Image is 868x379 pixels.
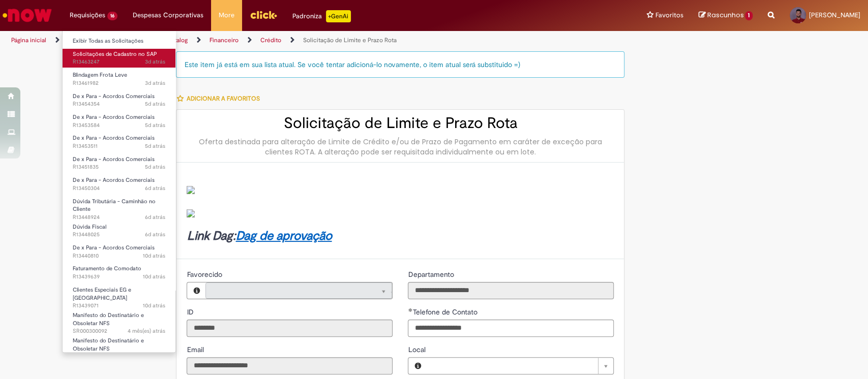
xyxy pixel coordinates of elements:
a: Aberto R13448025 : Dúvida Fiscal [63,222,175,240]
input: Email [187,357,393,374]
span: Clientes Especiais EG e [GEOGRAPHIC_DATA] [73,286,131,302]
button: Favorecido, Visualizar este registro [187,282,205,299]
img: sys_attachment.do [187,209,195,217]
ul: Requisições [62,30,176,353]
span: R13454354 [73,100,165,108]
a: Aberto R13451835 : De x Para - Acordos Comerciais [63,154,175,173]
a: Aberto R13453511 : De x Para - Acordos Comerciais [63,133,175,151]
span: 10d atrás [143,273,165,280]
span: R13439071 [73,302,165,310]
button: Local, Visualizar este registro [408,358,427,374]
label: Somente leitura - ID [187,307,195,317]
span: Rascunhos [707,10,743,20]
time: 29/08/2025 11:46:27 [145,79,165,87]
time: 27/08/2025 21:21:00 [145,100,165,108]
span: R13448025 [73,231,165,239]
a: Aberto R13461982 : Blindagem Frota Leve [63,70,175,88]
a: Aberto R13454354 : De x Para - Acordos Comerciais [63,91,175,110]
span: 5d atrás [145,163,165,171]
span: Somente leitura - Email [187,345,205,354]
span: Somente leitura - Favorecido [187,270,224,279]
a: Crédito [260,36,281,44]
time: 26/08/2025 19:40:54 [145,184,165,192]
span: 5d atrás [145,100,165,108]
span: R13439639 [73,273,165,281]
span: Somente leitura - ID [187,307,195,317]
span: SR000300092 [73,327,165,335]
time: 27/08/2025 16:30:41 [145,121,165,129]
button: Adicionar a Favoritos [176,88,265,109]
time: 27/08/2025 16:19:35 [145,142,165,150]
span: [PERSON_NAME] [809,11,860,19]
a: Exibir Todas as Solicitações [63,36,175,47]
span: 5d atrás [145,142,165,150]
label: Somente leitura - Departamento [408,269,456,279]
label: Somente leitura - Email [187,344,205,355]
a: Dag de aprovação [235,228,332,244]
span: R13451835 [73,163,165,171]
h2: Solicitação de Limite e Prazo Rota [187,115,614,132]
span: 6d atrás [145,231,165,238]
a: Aberto R13463247 : Solicitações de Cadastro no SAP [63,49,175,68]
a: Aberto R13450304 : De x Para - Acordos Comerciais [63,175,175,194]
a: Aberto SR000300092 : Manifesto do Destinatário e Obsoletar NFS [63,310,175,332]
time: 22/08/2025 16:26:30 [143,252,165,260]
span: Telefone de Contato [412,307,479,317]
span: R13453511 [73,142,165,150]
time: 26/08/2025 11:58:50 [145,231,165,238]
span: De x Para - Acordos Comerciais [73,113,155,121]
span: Requisições [70,10,105,20]
span: 5d atrás [145,121,165,129]
span: 16 [107,12,117,20]
span: R13450304 [73,184,165,193]
span: De x Para - Acordos Comerciais [73,155,155,163]
span: Dúvida Fiscal [73,223,106,231]
span: R13453584 [73,121,165,130]
span: 1 [745,11,753,20]
time: 05/05/2025 10:59:22 [128,327,165,335]
span: More [219,10,234,20]
span: 10d atrás [143,302,165,309]
span: Manifesto do Destinatário e Obsoletar NFS [73,311,144,327]
span: 3d atrás [145,79,165,87]
a: Aberto R13448924 : Dúvida Tributária - Caminhão no Cliente [63,196,175,218]
a: Aberto SR000241493 : Manifesto do Destinatário e Obsoletar NFS [63,335,175,357]
span: Adicionar a Favoritos [186,94,259,103]
a: Aberto R13439639 : Faturamento de Comodato [63,263,175,282]
time: 27/08/2025 11:19:36 [145,163,165,171]
a: Limpar campo Favorecido [205,282,392,299]
span: Dúvida Tributária - Caminhão no Cliente [73,198,156,213]
time: 22/08/2025 10:35:37 [143,302,165,309]
a: Limpar campo Local [427,358,613,374]
span: R13461982 [73,79,165,87]
span: Solicitações de Cadastro no SAP [73,50,157,58]
span: 6d atrás [145,184,165,192]
span: Manifesto do Destinatário e Obsoletar NFS [73,337,144,353]
span: Despesas Corporativas [133,10,203,20]
time: 26/08/2025 15:05:43 [145,213,165,221]
p: +GenAi [326,10,351,22]
time: 22/08/2025 12:04:13 [143,273,165,280]
span: De x Para - Acordos Comerciais [73,176,155,184]
span: Favoritos [655,10,683,20]
a: Solicitação de Limite e Prazo Rota [303,36,397,44]
span: Faturamento de Comodato [73,265,141,272]
img: click_logo_yellow_360x200.png [250,7,277,22]
img: sys_attachment.do [187,186,195,194]
span: 6d atrás [145,213,165,221]
input: Telefone de Contato [408,320,614,337]
span: R13463247 [73,58,165,66]
span: De x Para - Acordos Comerciais [73,244,155,251]
input: Departamento [408,282,614,299]
div: Este item já está em sua lista atual. Se você tentar adicioná-lo novamente, o item atual será sub... [176,51,624,78]
time: 29/08/2025 15:59:40 [145,58,165,66]
a: Página inicial [11,36,46,44]
a: Rascunhos [698,11,753,20]
img: ServiceNow [1,5,53,25]
div: Oferta destinada para alteração de Limite de Crédito e/ou de Prazo de Pagamento em caráter de exc... [187,137,614,157]
span: Local [408,345,427,354]
a: Financeiro [209,36,238,44]
span: 3d atrás [145,58,165,66]
ul: Trilhas de página [8,31,571,50]
input: ID [187,320,393,337]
